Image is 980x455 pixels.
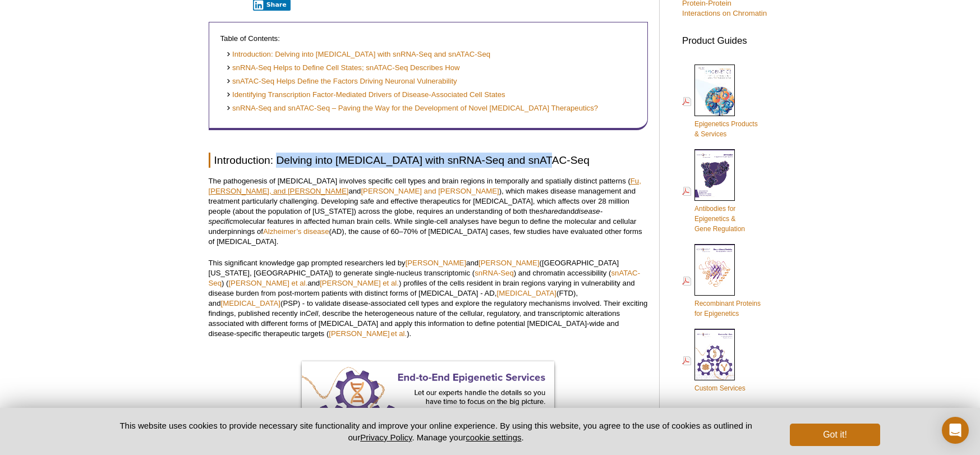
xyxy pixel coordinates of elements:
[466,433,521,442] button: cookie settings
[220,34,636,44] p: Table of Contents:
[226,90,505,100] a: Identifying Transcription Factor-Mediated Drivers of Disease-Associated Cell States
[228,279,307,287] a: [PERSON_NAME] et al.
[209,177,641,195] a: Fu, [PERSON_NAME], and [PERSON_NAME]
[209,176,648,247] p: The pathogenesis of [MEDICAL_DATA] involves specific cell types and brain regions in temporally a...
[497,289,557,297] a: [MEDICAL_DATA]
[306,309,319,318] em: Cell
[682,328,746,394] a: Custom Services
[209,207,603,226] em: disease-specific
[682,63,758,140] a: Epigenetics Products& Services
[329,329,407,338] a: [PERSON_NAME] et al.
[694,149,735,201] img: Abs_epi_2015_cover_web_70x200
[226,76,457,87] a: snATAC-Seq Helps Define the Factors Driving Neuronal Vulnerability
[682,148,745,235] a: Antibodies forEpigenetics &Gene Regulation
[694,244,735,296] img: Rec_prots_140604_cover_web_70x200
[694,329,735,380] img: Custom_Services_cover
[406,259,466,267] a: [PERSON_NAME]
[694,205,745,233] span: Antibodies for Epigenetics & Gene Regulation
[694,120,758,138] span: Epigenetics Products & Services
[209,269,641,287] a: snATAC-Seq
[226,49,491,60] a: Introduction: Delving into [MEDICAL_DATA] with snRNA-Seq and snATAC-Seq
[320,279,399,287] a: [PERSON_NAME] et al.
[221,299,281,307] a: [MEDICAL_DATA]
[226,103,599,114] a: snRNA-Seq and snATAC-Seq – Paving the Way for the Development of Novel [MEDICAL_DATA] Therapeutics?
[694,300,761,318] span: Recombinant Proteins for Epigenetics
[360,433,412,442] a: Privacy Policy
[263,227,329,236] a: Alzheimer’s disease
[226,63,460,73] a: snRNA-Seq Helps to Define Cell States; snATAC-Seq Describes How
[361,187,499,195] a: [PERSON_NAME] and [PERSON_NAME]
[209,153,648,168] h2: Introduction: Delving into [MEDICAL_DATA] with snRNA-Seq and snATAC-Seq
[682,243,761,320] a: Recombinant Proteinsfor Epigenetics
[479,259,539,267] a: [PERSON_NAME]
[209,258,648,339] p: This significant knowledge gap prompted researchers led by and ([GEOGRAPHIC_DATA][US_STATE], [GEO...
[540,207,562,215] em: shared
[100,420,772,443] p: This website uses cookies to provide necessary site functionality and improve your online experie...
[942,417,969,444] div: Open Intercom Messenger
[682,30,772,46] h3: Product Guides
[694,65,735,116] img: Epi_brochure_140604_cover_web_70x200
[790,424,880,446] button: Got it!
[475,269,514,277] a: snRNA-Seq
[694,384,746,392] span: Custom Services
